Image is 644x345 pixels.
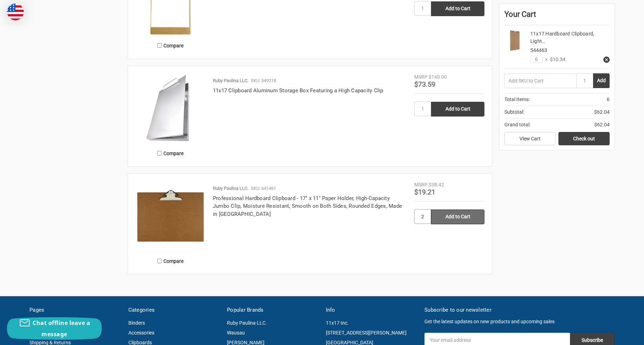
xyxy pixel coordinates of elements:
[607,96,610,103] span: 6
[504,30,525,51] img: 11x17 Hardboard Clipboard | Durable, Professional Clipboard for Architects & Engineers
[213,195,402,217] a: Professional Hardboard Clipboard - 17" x 11" Paper Holder, High-Capacity Jumbo Clip, Moisture Res...
[227,330,245,336] a: Wausau
[128,330,154,336] a: Accessories
[593,73,610,88] button: Add
[594,121,610,128] span: $62.04
[424,306,615,314] h5: Subscribe to our newsletter
[135,147,206,159] label: Compare
[594,108,610,116] span: $62.04
[157,259,162,263] input: Compare
[558,132,610,145] a: Check out
[135,181,206,251] img: Professional Hardboard Clipboard - 17" x 11" Paper Holder, High-Capacity Jumbo Clip, Moisture Res...
[128,306,220,314] h5: Categories
[33,319,90,338] span: Chat offline leave a message
[586,326,644,345] iframe: Google Customer Reviews
[504,8,610,25] div: Your Cart
[227,320,267,326] a: Ruby Paulina LLC.
[213,87,383,94] a: 11x17 Clipboard Aluminum Storage Box Featuring a High Capacity Clip
[135,73,206,144] img: 11x17 Clipboard Aluminum Storage Box Featuring a High Capacity Clip
[135,255,206,267] label: Compare
[213,185,248,192] p: Ruby Paulina LLC.
[7,4,24,20] img: duty and tax information for United States
[504,132,556,145] a: View Cart
[414,181,428,188] div: MSRP
[431,1,484,16] input: Add to Cart
[504,73,576,88] input: Add SKU to Cart
[251,77,276,84] p: SKU: 549218
[157,43,162,48] input: Compare
[431,210,484,224] input: Add to Cart
[429,182,444,187] span: $38.42
[548,56,565,63] span: $10.34
[326,306,417,314] h5: Info
[504,96,530,103] span: Total Items:
[157,151,162,155] input: Compare
[135,40,206,51] label: Compare
[7,317,102,340] button: Chat offline leave a message
[431,102,484,117] input: Add to Cart
[530,47,547,53] span: 544463
[429,74,447,80] span: $140.00
[504,108,524,116] span: Subtotal:
[530,31,595,44] a: 11x17 Hardboard Clipboard, Light…
[414,73,428,81] div: MSRP
[414,80,435,88] span: $73.59
[504,121,530,128] span: Grand total:
[251,185,276,192] p: SKU: 641461
[213,77,248,84] p: Ruby Paulina LLC.
[29,306,121,314] h5: Pages
[424,318,615,325] p: Get the latest updates on new products and upcoming sales
[414,188,435,196] span: $19.21
[227,306,318,314] h5: Popular Brands
[128,320,145,326] a: Binders
[543,56,548,63] span: ×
